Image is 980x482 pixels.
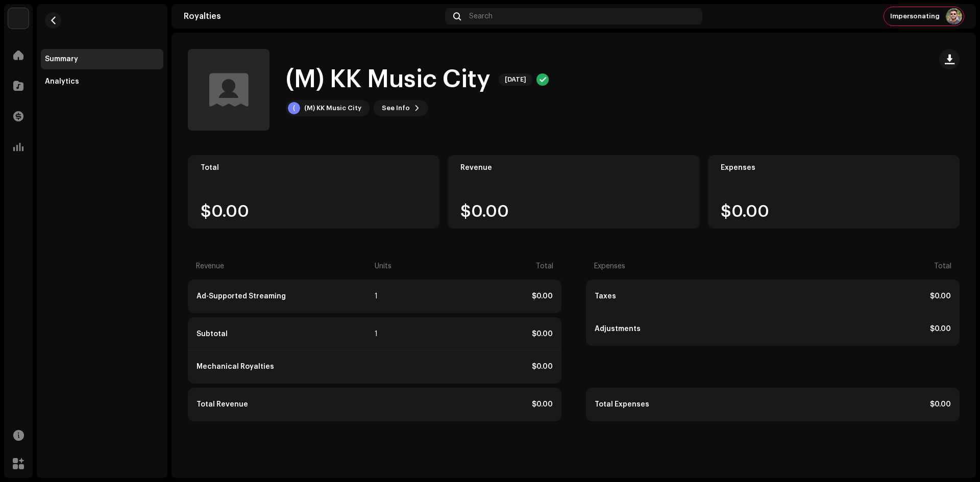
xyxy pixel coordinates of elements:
[890,12,940,20] span: Impersonating
[304,104,361,112] div: (M) KK Music City
[45,55,78,63] div: Summary
[374,100,428,116] button: See Info
[196,262,373,270] div: Revenue
[412,262,553,270] div: Total
[460,164,687,172] div: Revenue
[595,292,772,300] div: Taxes
[201,164,427,172] div: Total
[197,363,374,371] div: Mechanical Royalties
[774,262,951,270] div: Total
[41,71,163,92] re-m-nav-item: Analytics
[708,155,960,229] re-o-card-value: Expenses
[197,292,373,300] div: Ad-Supported Streaming
[188,155,439,229] re-o-card-value: Total
[946,8,962,24] img: 8154efc6-dab5-4fef-996c-b8f0eeb98630
[376,400,553,409] div: $0.00
[288,102,300,114] div: (
[448,155,699,229] re-o-card-value: Revenue
[774,292,951,300] div: $0.00
[286,63,491,96] h1: (M) KK Music City
[594,262,772,270] div: Expenses
[375,262,410,270] div: Units
[375,292,410,300] div: 1
[499,73,532,86] span: [DATE]
[375,330,410,338] div: 1
[412,330,553,338] div: $0.00
[45,78,79,86] div: Analytics
[184,12,441,20] div: Royalties
[469,12,493,20] span: Search
[197,400,374,409] div: Total Revenue
[412,292,553,300] div: $0.00
[41,49,163,69] re-m-nav-item: Summary
[197,330,373,338] div: Subtotal
[382,98,410,118] span: See Info
[595,325,772,333] div: Adjustments
[774,400,951,409] div: $0.00
[8,8,29,29] img: bb356b9b-6e90-403f-adc8-c282c7c2e227
[721,164,947,172] div: Expenses
[774,325,951,333] div: $0.00
[595,400,772,409] div: Total Expenses
[376,363,553,371] div: $0.00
